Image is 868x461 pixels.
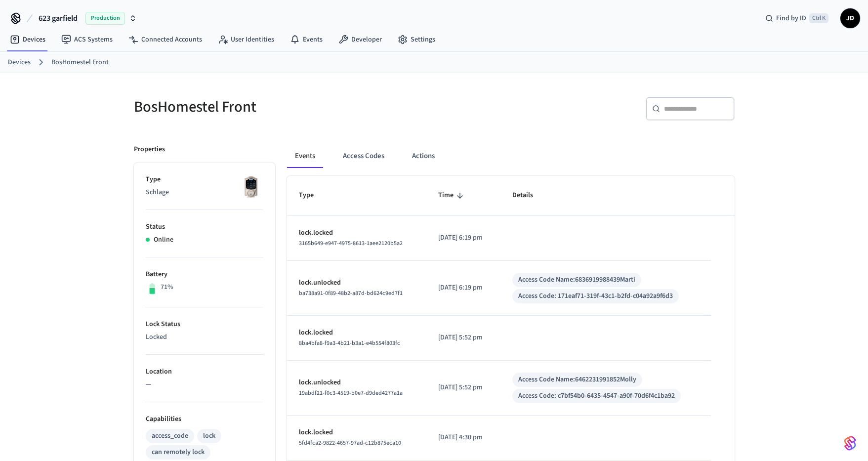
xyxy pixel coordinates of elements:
a: Connected Accounts [121,31,210,48]
p: Type [146,174,263,185]
a: Devices [8,57,31,68]
p: 71% [161,282,173,293]
button: Access Codes [335,144,392,168]
div: Find by IDCtrl K [757,9,836,27]
span: ba738a91-0f89-48b2-a87d-bd624c9ed7f1 [299,289,403,297]
span: Type [299,188,327,203]
p: [DATE] 4:30 pm [438,432,489,443]
p: lock.locked [299,228,415,238]
p: Location [146,367,263,377]
img: SeamLogoGradient.69752ec5.svg [844,435,856,451]
div: ant example [287,144,735,168]
span: Production [85,12,125,25]
p: Status [146,222,263,232]
span: 8ba4bfa8-f9a3-4b21-b3a1-e4b554f803fc [299,339,400,347]
span: Ctrl K [809,13,828,23]
p: Locked [146,332,263,342]
span: 3165b649-e947-4975-8613-1aee2120b5a2 [299,239,403,248]
p: Battery [146,269,263,280]
span: Time [438,188,466,203]
span: 19abdf21-f0c3-4519-b0e7-d9ded4277a1a [299,389,403,397]
div: access_code [152,431,188,441]
p: lock.unlocked [299,377,415,388]
p: lock.unlocked [299,278,415,288]
div: Access Code: c7bf54b0-6435-4547-a90f-70d6f4c1ba92 [518,391,675,401]
a: User Identities [210,31,282,48]
p: [DATE] 6:19 pm [438,283,489,293]
a: Developer [331,31,390,48]
p: Schlage [146,187,263,198]
div: Access Code: 171eaf71-319f-43c1-b2fd-c04a92a9f6d3 [518,291,673,301]
span: Find by ID [776,13,806,23]
div: can remotely lock [152,447,205,458]
p: Online [154,235,173,245]
p: Properties [134,144,165,155]
a: Devices [2,31,53,48]
span: JD [841,9,859,27]
div: Access Code Name: 6836919988439Marti [518,275,635,285]
span: 5fd4fca2-9822-4657-97ad-c12b875eca10 [299,439,401,447]
p: [DATE] 5:52 pm [438,382,489,393]
h5: BosHomestel Front [134,97,428,117]
p: Capabilities [146,414,263,424]
img: Schlage Sense Smart Deadbolt with Camelot Trim, Front [239,174,263,199]
a: BosHomestel Front [51,57,109,68]
div: lock [203,431,215,441]
p: Lock Status [146,319,263,330]
p: lock.locked [299,427,415,438]
p: [DATE] 6:19 pm [438,233,489,243]
button: Events [287,144,323,168]
button: JD [840,8,860,28]
a: Events [282,31,331,48]
p: lock.locked [299,328,415,338]
span: Details [512,188,546,203]
button: Actions [404,144,443,168]
a: Settings [390,31,443,48]
p: — [146,379,263,390]
div: Access Code Name: 6462231991852Molly [518,375,636,385]
a: ACS Systems [53,31,121,48]
p: [DATE] 5:52 pm [438,333,489,343]
span: 623 garfield [39,12,78,24]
